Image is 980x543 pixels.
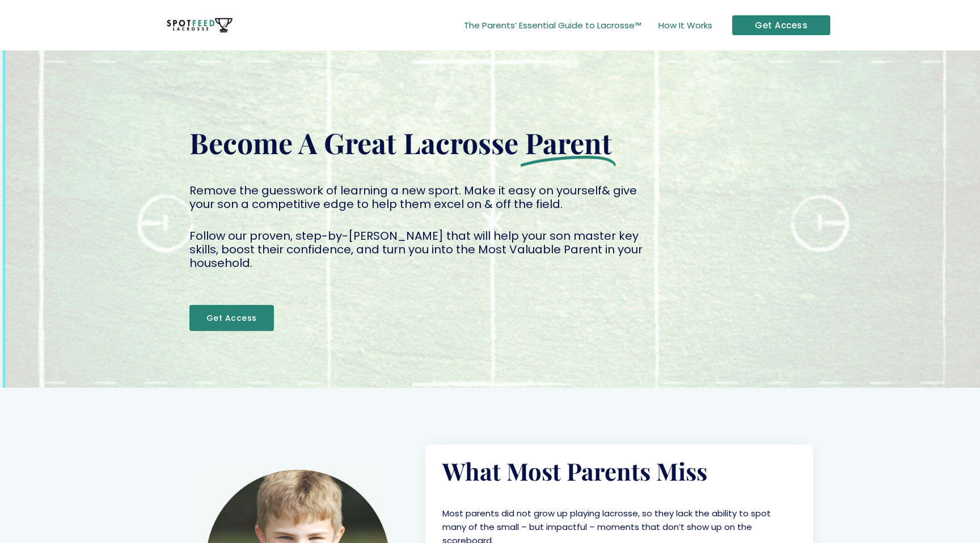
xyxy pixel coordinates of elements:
span: Remove the guesswork of learning a new sport. Make it easy on yourself [189,183,602,198]
p: Follow our proven, step-by-[PERSON_NAME] that will help your son master key skills, boost their c... [189,229,648,270]
a: Get Access [732,15,830,35]
span: Become A Great Lacrosse [189,124,518,162]
nav: Site Navigation [455,6,721,45]
a: Get Access [189,305,274,331]
span: The Parents’ Essential Guide to Lacrosse™ [464,6,641,45]
span: Parent [525,124,612,161]
p: & give your son a competitive edge to help them excel on & off the field. [189,184,648,211]
a: How It Works [650,6,721,45]
img: SpotFeed Lacrosse [150,9,250,42]
span: Get Access [206,314,257,322]
span: How It Works [658,6,712,45]
h2: What Most Parents Miss [442,456,813,487]
a: The Parents’ Essential Guide to Lacrosse™ [455,6,650,45]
